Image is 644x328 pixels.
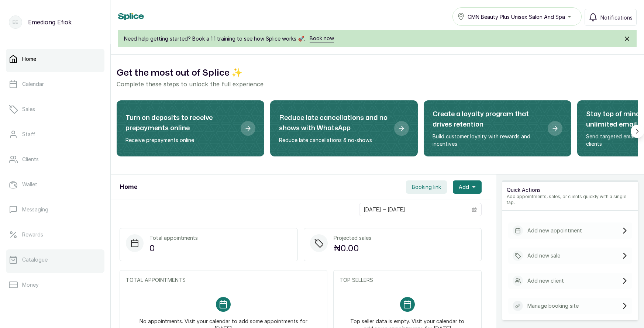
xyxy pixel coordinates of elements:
a: Wallet [6,174,104,195]
p: Reports [22,306,42,314]
p: Receive prepayments online [125,137,235,144]
span: Need help getting started? Book a 1:1 training to see how Splice works 🚀. [124,35,305,42]
p: Add new sale [527,252,560,259]
p: ₦0.00 [334,242,371,255]
div: Turn on deposits to receive prepayments online [117,100,264,156]
a: Rewards [6,224,104,245]
p: Money [22,281,39,289]
p: Clients [22,156,39,163]
a: Reports [6,300,104,320]
p: Home [22,55,36,63]
button: Add [453,180,482,194]
button: Notifications [585,9,637,26]
p: Staff [22,131,35,138]
p: Complete these steps to unlock the full experience [117,80,638,89]
p: Add new client [527,277,564,284]
p: Add new appointment [527,227,582,234]
p: Add appointments, sales, or clients quickly with a single tap. [507,194,634,206]
div: Create a loyalty program that drives retention [424,100,571,156]
p: Projected sales [334,234,371,242]
button: Booking link [406,180,447,194]
h1: Home [120,183,137,191]
p: Reduce late cancellations & no-shows [279,137,388,144]
p: Rewards [22,231,43,238]
button: CMN Beauty Plus Unisex Salon And Spa [452,7,582,26]
span: CMN Beauty Plus Unisex Salon And Spa [468,13,565,21]
p: Sales [22,106,35,113]
p: Messaging [22,206,48,213]
p: 0 [149,242,198,255]
p: TOP SELLERS [340,276,475,284]
p: Wallet [22,181,37,188]
span: Booking link [412,183,441,191]
p: EE [13,18,18,26]
p: Total appointments [149,234,198,242]
p: Calendar [22,80,44,88]
h2: Reduce late cancellations and no shows with WhatsApp [279,113,388,134]
p: Manage booking site [527,302,579,310]
a: Home [6,49,104,69]
h2: Create a loyalty program that drives retention [433,109,542,130]
div: Reduce late cancellations and no shows with WhatsApp [270,100,418,156]
p: Emediong Efiok [28,18,72,27]
p: Quick Actions [507,186,634,194]
a: Money [6,275,104,295]
input: Select date [359,203,467,216]
p: TOTAL APPOINTMENTS [126,276,321,284]
span: Add [459,183,469,191]
span: Notifications [600,14,633,21]
p: Catalogue [22,256,48,263]
p: Build customer loyalty with rewards and incentives [433,133,542,148]
a: Staff [6,124,104,145]
a: Clients [6,149,104,170]
svg: calendar [472,207,477,212]
a: Messaging [6,199,104,220]
a: Calendar [6,74,104,94]
a: Catalogue [6,249,104,270]
a: Sales [6,99,104,120]
h2: Get the most out of Splice ✨ [117,66,638,80]
h2: Turn on deposits to receive prepayments online [125,113,235,134]
a: Book now [310,35,334,42]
